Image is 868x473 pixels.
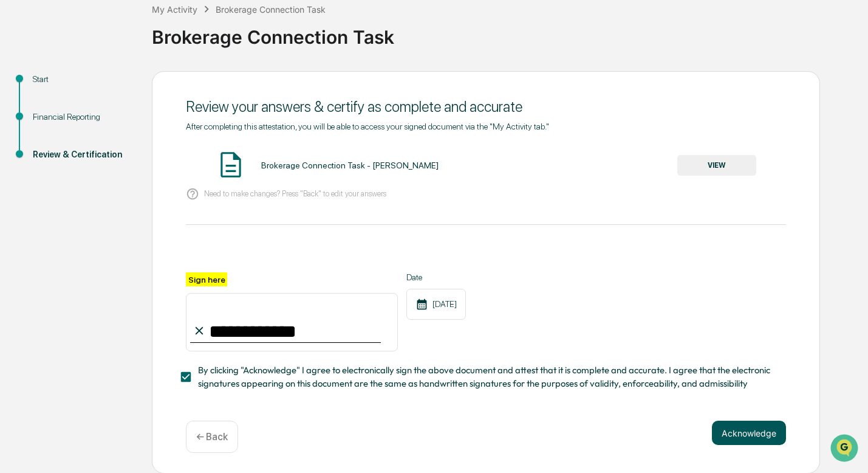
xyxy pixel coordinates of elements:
div: Start [33,73,132,86]
a: Powered byPylon [86,205,147,215]
div: My Activity [152,4,197,15]
div: Brokerage Connection Task [216,4,326,15]
div: We're available if you need us! [41,105,154,115]
div: Brokerage Connection Task - [PERSON_NAME] [261,161,439,170]
a: 🔎Data Lookup [7,171,81,193]
div: 🔎 [12,178,22,187]
iframe: Open customer support [829,433,862,466]
button: VIEW [677,155,756,176]
span: Attestations [100,153,151,165]
div: Start new chat [41,93,199,105]
label: Date [406,272,466,282]
p: ← Back [196,431,228,443]
span: After completing this attestation, you will be able to access your signed document via the "My Ac... [186,122,549,131]
p: Need to make changes? Press "Back" to edit your answers [204,189,386,198]
div: 🗄️ [88,154,98,164]
a: 🖐️Preclearance [7,148,83,170]
a: 🗄️Attestations [83,148,155,170]
div: [DATE] [406,289,466,320]
div: Review your answers & certify as complete and accurate [186,98,786,116]
div: 🖐️ [12,154,22,164]
span: By clicking "Acknowledge" I agree to electronically sign the above document and attest that it is... [198,364,776,391]
span: Data Lookup [24,176,77,188]
button: Start new chat [207,97,221,111]
img: Document Icon [216,150,246,180]
div: Financial Reporting [33,111,132,123]
span: Pylon [121,206,147,215]
button: Acknowledge [712,421,786,445]
div: Review & Certification [33,148,132,161]
span: Preclearance [24,153,78,165]
p: How can we help? [12,26,221,45]
div: Brokerage Connection Task [152,16,862,48]
img: 1746055101610-c473b297-6a78-478c-a979-82029cc54cd1 [12,93,34,115]
label: Sign here [186,272,227,286]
